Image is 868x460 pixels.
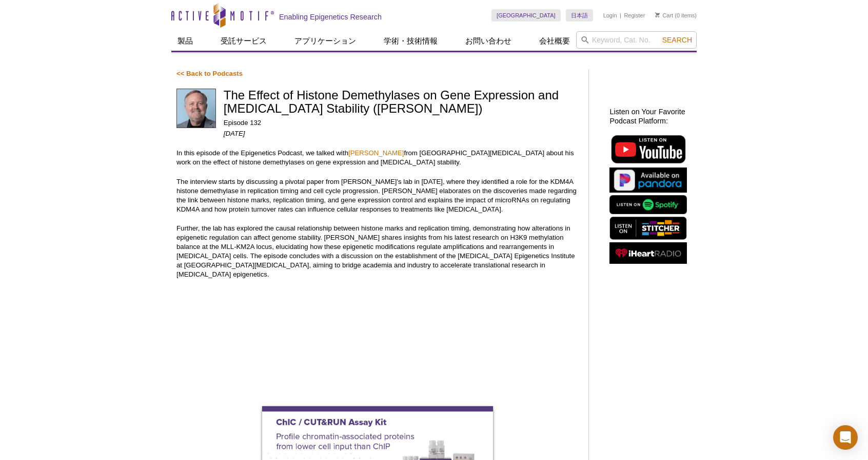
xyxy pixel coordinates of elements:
[491,9,561,22] a: [GEOGRAPHIC_DATA]
[609,168,687,193] img: Listen on Pandora
[576,31,697,49] input: Keyword, Cat. No.
[609,107,692,126] h2: Listen on Your Favorite Podcast Platform:
[620,9,621,22] li: |
[171,31,199,51] a: 製品
[655,9,697,22] li: (0 items)
[348,149,404,157] a: [PERSON_NAME]
[609,242,687,264] img: Listen on iHeartRadio
[624,12,645,19] a: Register
[378,31,444,51] a: 学術・技術情報
[603,12,617,19] a: Login
[224,118,579,128] p: Episode 132
[655,12,660,17] img: Your Cart
[176,89,216,128] img: Johnathan Whetstine
[662,36,692,44] span: Search
[224,89,579,117] h1: The Effect of Histone Demethylases on Gene Expression and [MEDICAL_DATA] Stability ([PERSON_NAME])
[566,9,593,22] a: 日本語
[176,149,578,167] p: In this episode of the Epigenetics Podcast, we talked with from [GEOGRAPHIC_DATA][MEDICAL_DATA] a...
[833,425,858,450] div: Open Intercom Messenger
[176,224,578,279] p: Further, the lab has explored the causal relationship between histone marks and replication timin...
[609,217,687,240] img: Listen on Stitcher
[176,289,578,366] iframe: The Effect of Histone Demethylases on Gene Expression and Cancer Cell Stability (Johnathan Whetst...
[176,70,243,77] a: << Back to Podcasts
[288,31,362,51] a: アプリケーション
[659,35,695,45] button: Search
[279,12,382,22] h2: Enabling Epigenetics Research
[655,12,673,19] a: Cart
[459,31,518,51] a: お問い合わせ
[609,195,687,214] img: Listen on Spotify
[609,133,687,165] img: Listen on YouTube
[224,130,245,137] em: [DATE]
[176,177,578,214] p: The interview starts by discussing a pivotal paper from [PERSON_NAME]'s lab in [DATE], where they...
[214,31,273,51] a: 受託サービス
[533,31,576,51] a: 会社概要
